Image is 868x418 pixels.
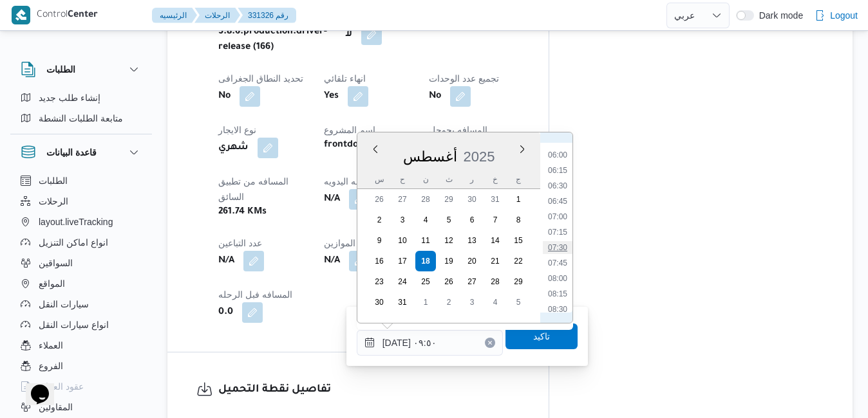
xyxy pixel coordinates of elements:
[543,210,572,223] li: 07:00
[238,8,296,23] button: 331326 رقم
[517,144,527,154] button: Next month
[324,125,375,135] span: اسم المشروع
[15,376,147,397] button: عقود العملاء
[15,232,147,253] button: انواع اماكن التنزيل
[543,272,572,285] li: 08:00
[508,271,529,292] div: day-29
[357,330,503,356] input: Press the down key to enter a popover containing a calendar. Press the escape key to close the po...
[369,271,390,292] div: day-23
[15,335,147,356] button: العملاء
[369,292,390,313] div: day-30
[15,108,147,129] button: متابعة الطلبات النشطة
[39,399,73,415] span: المقاولين
[543,241,572,254] li: 07:30
[39,194,68,209] span: الرحلات
[68,10,98,21] b: Center
[485,189,505,210] div: day-31
[21,62,142,77] button: الطلبات
[543,257,572,269] li: 07:45
[369,251,390,271] div: day-16
[324,238,372,248] span: عدد الموازين
[369,189,390,210] div: day-26
[218,140,249,156] b: شهري
[485,292,505,313] div: day-4
[194,8,240,23] button: الرحلات
[369,230,390,251] div: day-9
[39,338,63,353] span: العملاء
[392,230,413,251] div: day-10
[508,251,529,271] div: day-22
[505,323,578,349] button: تاكيد
[485,170,505,188] div: خ
[39,235,108,250] span: انواع اماكن التنزيل
[462,230,482,251] div: day-13
[15,273,147,294] button: المواقع
[439,292,459,313] div: day-2
[543,179,572,192] li: 06:30
[508,170,529,188] div: ج
[324,253,340,269] b: N/A
[46,62,75,77] h3: الطلبات
[543,164,572,177] li: 06:15
[39,255,73,271] span: السواقين
[429,89,441,104] b: No
[218,238,262,248] span: عدد التباعين
[533,329,550,344] span: تاكيد
[439,230,459,251] div: day-12
[392,292,413,313] div: day-31
[218,204,267,220] b: 261.74 KMs
[369,170,390,188] div: س
[508,189,529,210] div: day-1
[15,170,147,191] button: الطلبات
[218,289,292,300] span: المسافه فبل الرحله
[415,189,436,210] div: day-28
[39,173,68,188] span: الطلبات
[218,24,327,55] b: 3.8.6.production.driver-release (166)
[152,8,197,23] button: الرئيسيه
[439,189,459,210] div: day-29
[39,90,100,105] span: إنشاء طلب جديد
[462,210,482,230] div: day-6
[809,3,863,28] button: Logout
[369,210,390,230] div: day-2
[415,292,436,313] div: day-1
[39,358,63,374] span: الفروع
[508,230,529,251] div: day-15
[21,145,142,160] button: قاعدة البيانات
[15,314,147,335] button: انواع سيارات النقل
[324,176,381,186] span: المسافه اليدويه
[15,191,147,212] button: الرحلات
[543,303,572,316] li: 08:30
[462,292,482,313] div: day-3
[15,397,147,417] button: المقاولين
[439,271,459,292] div: day-26
[415,271,436,292] div: day-25
[543,149,572,161] li: 06:00
[324,89,339,104] b: Yes
[46,145,97,160] h3: قاعدة البيانات
[462,170,482,188] div: ر
[13,367,54,405] iframe: chat widget
[368,189,530,313] div: month-٢٠٢٥-٠٨
[15,87,147,108] button: إنشاء طلب جديد
[392,210,413,230] div: day-3
[415,230,436,251] div: day-11
[754,10,803,21] span: Dark mode
[485,210,505,230] div: day-7
[39,379,84,394] span: عقود العملاء
[415,210,436,230] div: day-4
[508,210,529,230] div: day-8
[218,125,256,135] span: نوع الايجار
[324,192,340,207] b: N/A
[462,271,482,292] div: day-27
[324,138,368,153] b: frontdoor
[324,73,366,84] span: انهاء تلقائي
[543,226,572,239] li: 07:15
[370,144,381,154] button: Previous Month
[462,189,482,210] div: day-30
[10,87,152,134] div: الطلبات
[463,149,495,165] span: 2025
[15,294,147,314] button: سيارات النقل
[415,170,436,188] div: ن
